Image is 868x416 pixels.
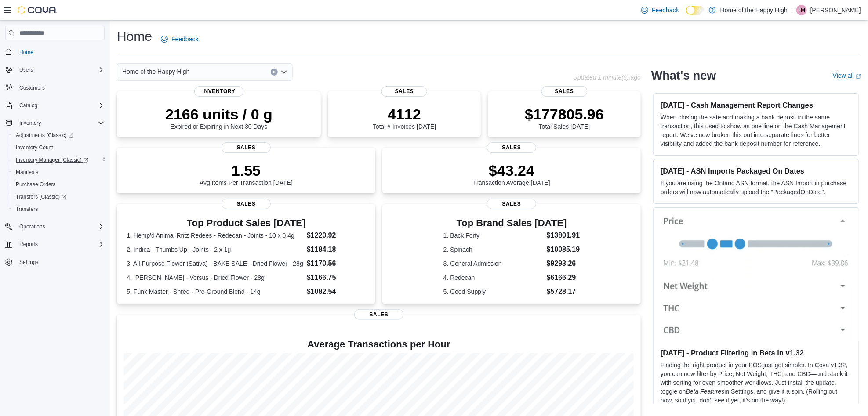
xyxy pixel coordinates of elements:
[661,113,852,148] p: When closing the safe and making a bank deposit in the same transaction, this used to show as one...
[165,105,272,130] div: Expired or Expiring in Next 30 Days
[16,100,105,111] span: Catalog
[573,74,641,81] p: Updated 1 minute(s) ago
[117,28,152,45] h1: Home
[9,166,108,178] button: Manifests
[12,179,105,190] span: Purchase Orders
[16,118,44,128] button: Inventory
[157,30,202,48] a: Feedback
[12,192,70,202] a: Transfers (Classic)
[16,257,42,268] a: Settings
[127,273,303,282] dt: 4. [PERSON_NAME] - Versus - Dried Flower - 28g
[720,5,788,15] p: Home of the Happy High
[547,272,580,283] dd: $6166.29
[810,5,861,15] p: [PERSON_NAME]
[12,167,42,177] a: Manifests
[2,238,108,250] button: Reports
[16,169,38,176] span: Manifests
[16,118,105,128] span: Inventory
[833,72,861,79] a: View allExternal link
[200,162,293,179] p: 1.55
[16,239,105,250] span: Reports
[541,86,587,97] span: Sales
[686,15,686,15] span: Dark Mode
[791,5,793,15] p: |
[443,245,543,254] dt: 2. Spinach
[473,162,550,179] p: $43.24
[124,339,634,350] h4: Average Transactions per Hour
[16,132,73,139] span: Adjustments (Classic)
[222,199,271,209] span: Sales
[12,142,105,153] span: Inventory Count
[19,119,41,127] span: Inventory
[16,221,49,232] button: Operations
[9,203,108,215] button: Transfers
[12,167,105,177] span: Manifests
[16,206,38,213] span: Transfers
[12,204,41,214] a: Transfers
[661,166,852,175] h3: [DATE] - ASN Imports Packaged On Dates
[307,244,366,255] dd: $1184.18
[473,162,550,186] div: Transaction Average [DATE]
[12,155,105,165] span: Inventory Manager (Classic)
[307,286,366,297] dd: $1082.54
[796,5,807,15] div: Tristan Murray
[2,117,108,129] button: Inventory
[122,66,189,77] span: Home of the Happy High
[9,141,108,154] button: Inventory Count
[12,192,105,202] span: Transfers (Classic)
[16,65,105,75] span: Users
[19,102,37,109] span: Catalog
[165,105,272,123] p: 2166 units / 0 g
[280,69,287,76] button: Open list of options
[661,348,852,357] h3: [DATE] - Product Filtering in Beta in v1.32
[856,74,861,79] svg: External link
[222,142,271,153] span: Sales
[16,82,105,93] span: Customers
[2,256,108,268] button: Settings
[16,47,37,58] a: Home
[686,6,705,15] input: Dark Mode
[271,69,278,76] button: Clear input
[373,105,436,130] div: Total # Invoices [DATE]
[443,287,543,296] dt: 5. Good Supply
[171,35,198,43] span: Feedback
[652,6,679,14] span: Feedback
[686,388,725,395] em: Beta Features
[443,218,580,228] h3: Top Brand Sales [DATE]
[547,258,580,269] dd: $9293.26
[16,156,88,163] span: Inventory Manager (Classic)
[2,64,108,76] button: Users
[19,84,45,91] span: Customers
[798,5,805,15] span: TM
[12,130,77,141] a: Adjustments (Classic)
[661,101,852,109] h3: [DATE] - Cash Management Report Changes
[2,81,108,94] button: Customers
[525,105,604,130] div: Total Sales [DATE]
[9,129,108,141] a: Adjustments (Classic)
[2,99,108,112] button: Catalog
[525,105,604,123] p: $177805.96
[9,191,108,203] a: Transfers (Classic)
[354,309,403,320] span: Sales
[19,66,33,73] span: Users
[443,259,543,268] dt: 3. General Admission
[307,258,366,269] dd: $1170.56
[16,221,105,232] span: Operations
[16,65,36,75] button: Users
[661,179,852,196] p: If you are using the Ontario ASN format, the ASN Import in purchase orders will now automatically...
[9,154,108,166] a: Inventory Manager (Classic)
[16,100,41,111] button: Catalog
[12,155,92,165] a: Inventory Manager (Classic)
[651,69,716,83] h2: What's new
[16,257,105,268] span: Settings
[127,231,303,240] dt: 1. Hemp'd Animal Rntz Redees - Redecan - Joints - 10 x 0.4g
[307,272,366,283] dd: $1166.75
[19,49,33,56] span: Home
[381,86,427,97] span: Sales
[487,199,536,209] span: Sales
[127,245,303,254] dt: 2. Indica - Thumbs Up - Joints - 2 x 1g
[16,239,41,250] button: Reports
[16,193,66,200] span: Transfers (Classic)
[19,259,38,266] span: Settings
[12,179,59,190] a: Purchase Orders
